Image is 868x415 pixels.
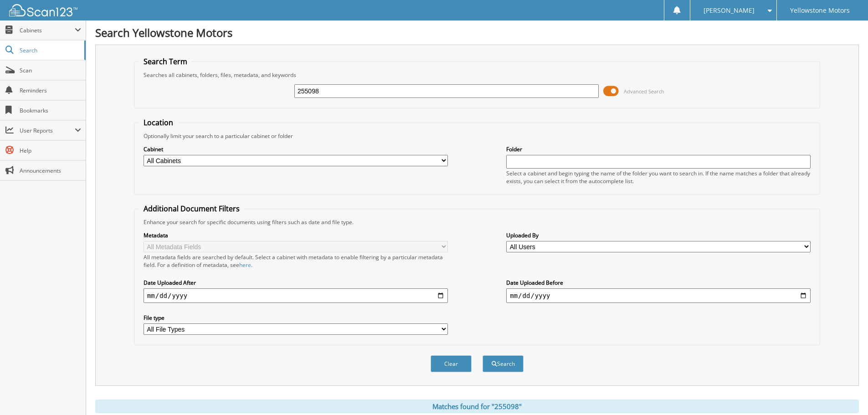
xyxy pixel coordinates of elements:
[20,67,81,74] span: Scan
[431,355,472,372] button: Clear
[139,132,815,140] div: Optionally limit your search to a particular cabinet or folder
[95,400,859,413] div: Matches found for "255098"
[20,127,75,134] span: User Reports
[144,288,448,303] input: start
[144,231,448,239] label: Metadata
[144,253,448,269] div: All metadata fields are searched by default. Select a cabinet with metadata to enable filtering b...
[144,145,448,153] label: Cabinet
[506,231,811,239] label: Uploaded By
[139,71,815,79] div: Searches all cabinets, folders, files, metadata, and keywords
[95,25,859,40] h1: Search Yellowstone Motors
[144,314,448,322] label: File type
[20,46,80,54] span: Search
[139,218,815,226] div: Enhance your search for specific documents using filters such as date and file type.
[20,26,75,34] span: Cabinets
[9,4,77,16] img: scan123-logo-white.svg
[139,56,192,67] legend: Search Term
[624,88,664,95] span: Advanced Search
[20,147,81,154] span: Help
[144,279,448,287] label: Date Uploaded After
[20,167,81,174] span: Announcements
[139,204,244,214] legend: Additional Document Filters
[139,118,178,128] legend: Location
[239,261,251,269] a: here
[20,87,81,94] span: Reminders
[506,279,811,287] label: Date Uploaded Before
[483,355,524,372] button: Search
[20,107,81,114] span: Bookmarks
[506,288,811,303] input: end
[506,169,811,185] div: Select a cabinet and begin typing the name of the folder you want to search in. If the name match...
[790,8,850,13] span: Yellowstone Motors
[704,8,755,13] span: [PERSON_NAME]
[506,145,811,153] label: Folder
